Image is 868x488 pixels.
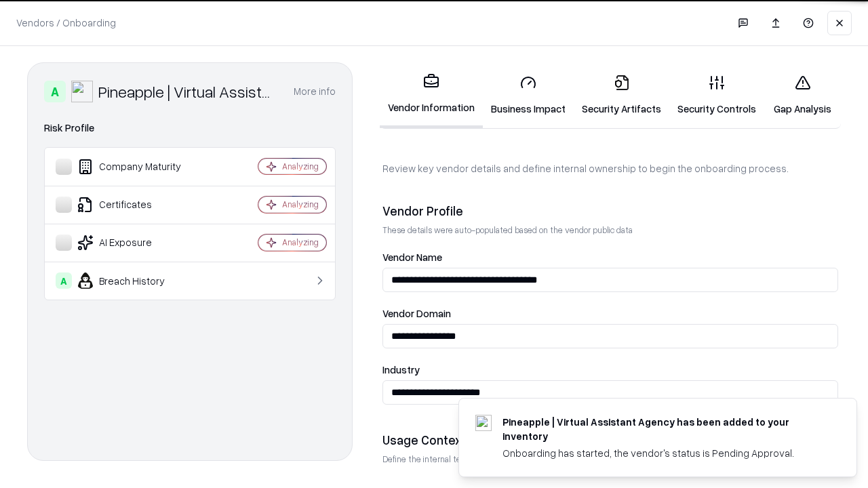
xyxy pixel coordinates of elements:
[382,308,838,319] label: Vendor Domain
[382,432,838,448] div: Usage Context
[475,415,492,431] img: trypineapple.com
[382,161,838,176] p: Review key vendor details and define internal ownership to begin the onboarding process.
[669,64,764,127] a: Security Controls
[282,237,319,248] div: Analyzing
[380,62,483,128] a: Vendor Information
[44,81,66,102] div: A
[56,235,218,251] div: AI Exposure
[282,161,319,172] div: Analyzing
[382,224,838,236] p: These details were auto-populated based on the vendor public data
[574,64,669,127] a: Security Artifacts
[98,81,277,102] div: Pineapple | Virtual Assistant Agency
[282,199,319,210] div: Analyzing
[382,203,838,219] div: Vendor Profile
[382,365,838,375] label: Industry
[56,272,72,289] div: A
[44,120,336,136] div: Risk Profile
[294,79,336,104] button: More info
[382,252,838,262] label: Vendor Name
[502,415,824,443] div: Pineapple | Virtual Assistant Agency has been added to your inventory
[56,159,218,175] div: Company Maturity
[56,272,218,289] div: Breach History
[71,81,93,102] img: Pineapple | Virtual Assistant Agency
[382,453,838,465] p: Define the internal team and reason for using this vendor. This helps assess business relevance a...
[502,446,824,460] div: Onboarding has started, the vendor's status is Pending Approval.
[16,16,116,30] p: Vendors / Onboarding
[764,64,841,127] a: Gap Analysis
[483,64,574,127] a: Business Impact
[56,197,218,213] div: Certificates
